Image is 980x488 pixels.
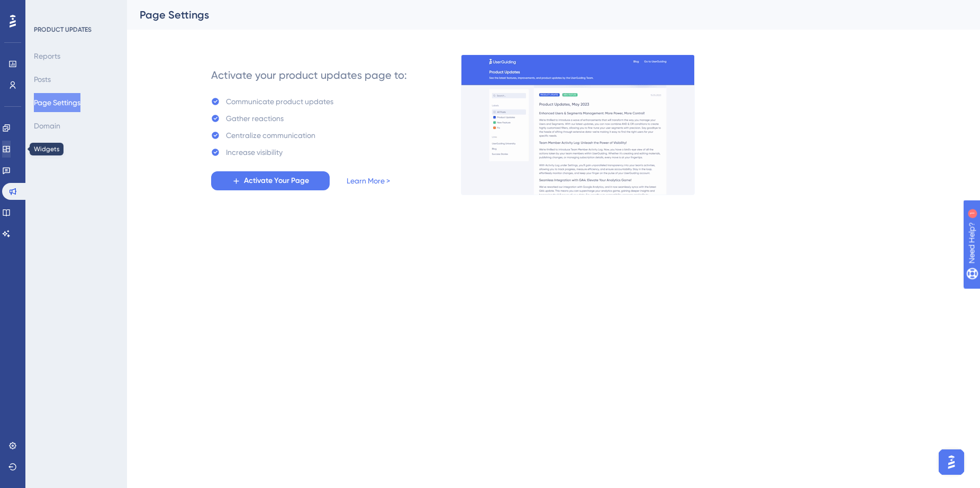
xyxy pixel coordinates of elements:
[34,47,60,66] button: Reports
[226,146,283,159] div: Increase visibility
[140,7,941,22] div: Page Settings
[211,68,407,82] div: Activate your product updates page to:
[347,174,390,187] a: Learn More >
[34,25,92,34] div: PRODUCT UPDATES
[34,116,60,135] button: Domain
[74,5,77,14] div: 1
[461,54,695,195] img: 253145e29d1258e126a18a92d52e03bb.gif
[211,171,330,190] button: Activate Your Page
[25,3,66,15] span: Need Help?
[34,93,80,112] button: Page Settings
[244,174,309,187] span: Activate Your Page
[34,70,51,89] button: Posts
[226,129,315,142] div: Centralize communication
[226,112,284,125] div: Gather reactions
[936,446,967,478] iframe: UserGuiding AI Assistant Launcher
[34,140,58,159] button: Access
[226,95,333,108] div: Communicate product updates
